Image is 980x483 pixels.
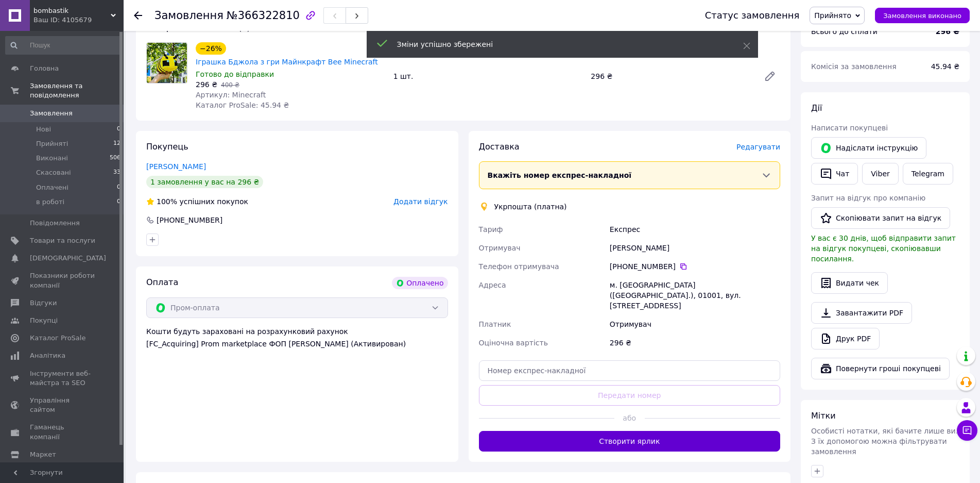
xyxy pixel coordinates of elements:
[30,271,95,290] span: Показники роботи компанії
[147,43,187,83] img: Іграшка Бджола з гри Майнкрафт Bee Minecraft
[5,36,122,55] input: Пошук
[811,427,958,456] span: Особисті нотатки, які бачите лише ви. З їх допомогою можна фільтрувати замовлення
[393,197,448,206] span: Додати відгук
[146,339,448,349] div: [FC_Acquiring] Prom marketplace ФОП [PERSON_NAME] (Активирован)
[36,168,71,177] span: Скасовані
[479,142,520,152] span: Доставка
[30,298,57,308] span: Відгуки
[146,196,248,207] div: успішних покупок
[30,369,95,388] span: Інструменти веб-майстра та SEO
[30,254,106,263] span: [DEMOGRAPHIC_DATA]
[33,6,111,15] span: bombastik
[146,277,178,287] span: Оплата
[221,81,239,89] span: 400 ₴
[811,103,822,113] span: Дії
[875,8,970,23] button: Замовлення виконано
[811,328,880,349] a: Друк PDF
[146,176,263,188] div: 1 замовлення у вас на 296 ₴
[903,163,953,185] a: Telegram
[705,10,800,21] div: Статус замовлення
[157,197,177,206] span: 100%
[227,9,300,22] span: №366322810
[811,358,950,379] button: Повернути гроші покупцеві
[36,197,64,207] span: в роботі
[30,396,95,414] span: Управління сайтом
[811,137,926,159] button: Надіслати інструкцію
[811,27,878,36] span: Всього до сплати
[479,360,781,381] input: Номер експрес-накладної
[196,58,378,66] a: Іграшка Бджола з гри Майнкрафт Bee Minecraft
[931,62,959,71] span: 45.94 ₴
[110,154,121,163] span: 506
[30,109,73,118] span: Замовлення
[883,12,961,20] span: Замовлення виконано
[488,171,632,179] span: Вкажіть номер експрес-накладної
[811,234,956,263] span: У вас є 30 днів, щоб відправити запит на відгук покупцеві, скопіювавши посилання.
[154,9,223,22] span: Замовлення
[113,139,121,148] span: 12
[811,302,912,324] a: Завантажити PDF
[811,194,925,202] span: Запит на відгук про компанію
[479,320,511,328] span: Платник
[30,334,85,343] span: Каталог ProSale
[33,15,124,25] div: Ваш ID: 4105679
[117,183,121,192] span: 0
[196,91,266,99] span: Артикул: Minecraft
[30,316,58,325] span: Покупці
[479,244,521,252] span: Отримувач
[608,315,782,334] div: Отримувач
[608,220,782,239] div: Експрес
[614,413,645,423] span: або
[397,39,717,49] div: Зміни успішно збережені
[862,163,898,185] a: Viber
[957,420,977,441] button: Чат з покупцем
[30,64,59,73] span: Головна
[492,202,570,212] div: Укрпошта (платна)
[196,42,226,55] div: −26%
[608,276,782,315] div: м. [GEOGRAPHIC_DATA] ([GEOGRAPHIC_DATA].), 01001, вул. [STREET_ADDRESS]
[811,272,888,294] button: Видати чек
[811,411,836,421] span: Мітки
[479,262,559,271] span: Телефон отримувача
[392,277,448,289] div: Оплачено
[479,281,506,289] span: Адреса
[156,215,223,225] div: [PHONE_NUMBER]
[117,197,121,207] span: 0
[196,70,274,78] span: Готово до відправки
[736,143,780,151] span: Редагувати
[811,207,950,229] button: Скопіювати запит на відгук
[113,168,121,177] span: 33
[134,10,142,21] div: Повернутися назад
[814,11,851,20] span: Прийнято
[30,236,95,245] span: Товари та послуги
[608,334,782,352] div: 296 ₴
[587,69,755,84] div: 296 ₴
[811,163,858,185] button: Чат
[146,142,188,152] span: Покупець
[196,101,289,109] span: Каталог ProSale: 45.94 ₴
[30,351,65,360] span: Аналітика
[36,125,51,134] span: Нові
[608,239,782,257] div: [PERSON_NAME]
[479,339,548,347] span: Оціночна вартість
[146,162,206,171] a: [PERSON_NAME]
[30,219,80,228] span: Повідомлення
[610,261,780,272] div: [PHONE_NUMBER]
[36,154,68,163] span: Виконані
[811,124,888,132] span: Написати покупцеві
[146,326,448,349] div: Кошти будуть зараховані на розрахунковий рахунок
[389,69,587,84] div: 1 шт.
[36,139,68,148] span: Прийняті
[146,23,250,32] span: Товари в замовленні (1)
[196,80,217,89] span: 296 ₴
[30,450,56,459] span: Маркет
[479,431,781,452] button: Створити ярлик
[30,423,95,441] span: Гаманець компанії
[117,125,121,134] span: 0
[760,66,780,87] a: Редагувати
[936,27,959,36] b: 296 ₴
[811,62,897,71] span: Комісія за замовлення
[36,183,68,192] span: Оплачені
[30,81,124,100] span: Замовлення та повідомлення
[479,225,503,234] span: Тариф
